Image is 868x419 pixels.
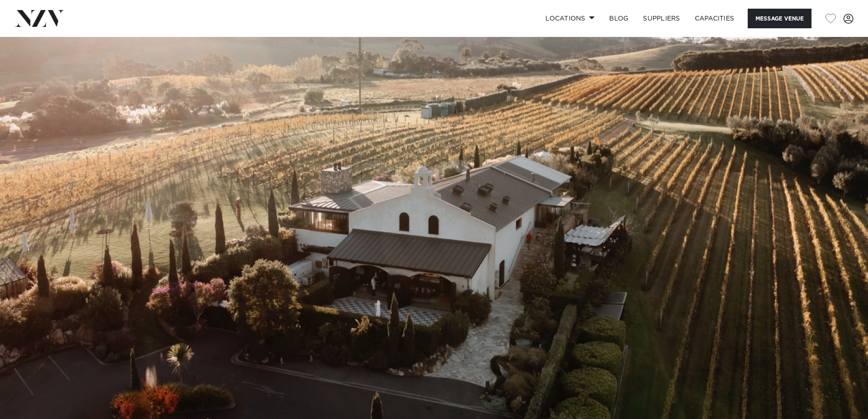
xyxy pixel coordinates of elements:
a: BLOG [602,9,636,28]
a: SUPPLIERS [636,9,687,28]
a: Capacities [688,9,742,28]
button: Message Venue [748,9,812,28]
a: Locations [538,9,602,28]
img: nzv-logo.png [15,10,64,26]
